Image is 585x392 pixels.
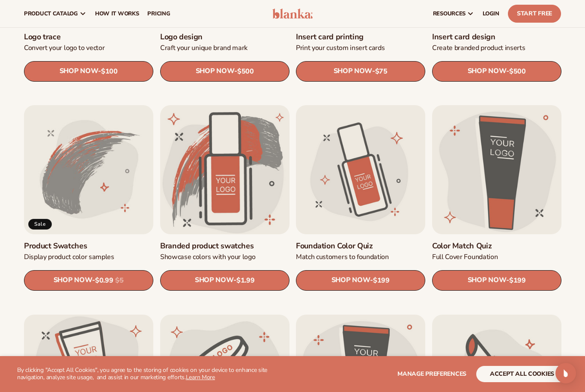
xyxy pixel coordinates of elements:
[272,9,313,19] img: logo
[115,277,123,285] s: $5
[334,67,372,75] span: SHOP NOW
[160,61,290,81] a: SHOP NOW- $500
[483,10,499,17] span: LOGIN
[160,32,290,41] a: Logo design
[432,241,561,251] a: Color Match Quiz
[24,241,153,251] a: Product Swatches
[160,270,290,291] a: SHOP NOW- $1.99
[375,67,388,75] span: $75
[509,67,525,75] span: $500
[467,67,506,75] span: SHOP NOW
[476,366,568,382] button: accept all cookies
[432,61,561,81] a: SHOP NOW- $500
[373,277,390,285] span: $199
[296,32,425,41] a: Insert card printing
[432,32,561,41] a: Insert card design
[54,276,92,284] span: SHOP NOW
[397,366,466,382] button: Manage preferences
[433,10,466,17] span: resources
[186,373,215,381] a: Learn More
[237,67,254,75] span: $500
[509,277,525,285] span: $199
[95,10,139,17] span: How It Works
[555,363,576,383] div: Open Intercom Messenger
[296,61,425,81] a: SHOP NOW- $75
[467,276,506,284] span: SHOP NOW
[24,10,78,17] span: product catalog
[24,270,153,291] a: SHOP NOW- $0.99 $5
[95,277,113,285] span: $0.99
[296,270,425,291] a: SHOP NOW- $199
[331,276,370,284] span: SHOP NOW
[397,370,466,378] span: Manage preferences
[147,10,170,17] span: pricing
[236,277,254,285] span: $1.99
[24,32,153,41] a: Logo trace
[101,67,118,75] span: $100
[508,5,561,23] a: Start Free
[296,241,425,251] a: Foundation Color Quiz
[432,270,561,291] a: SHOP NOW- $199
[194,276,233,284] span: SHOP NOW
[60,67,98,75] span: SHOP NOW
[160,241,290,251] a: Branded product swatches
[17,367,292,381] p: By clicking "Accept All Cookies", you agree to the storing of cookies on your device to enhance s...
[24,61,153,81] a: SHOP NOW- $100
[195,67,234,75] span: SHOP NOW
